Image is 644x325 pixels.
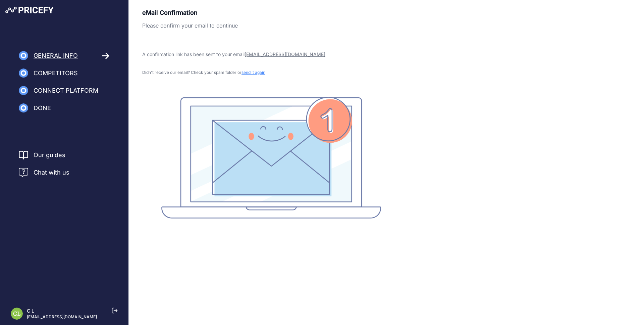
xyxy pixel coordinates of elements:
p: Please confirm your email to continue [142,21,400,30]
span: General Info [34,51,78,60]
img: Pricefy Logo [5,7,54,13]
p: [EMAIL_ADDRESS][DOMAIN_NAME] [27,314,97,320]
span: Done [34,103,51,113]
p: eMail Confirmation [142,8,400,17]
span: Connect Platform [34,86,98,95]
a: Chat with us [19,168,69,177]
p: A confirmation link has been sent to your email [142,51,400,58]
span: Chat with us [34,168,69,177]
span: Competitors [34,68,78,78]
span: send it again [241,70,265,75]
span: [EMAIL_ADDRESS][DOMAIN_NAME] [245,51,325,57]
a: Our guides [34,150,65,160]
p: C L [27,308,97,314]
p: Didn't receive our email? Check your spam folder or [142,70,400,75]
